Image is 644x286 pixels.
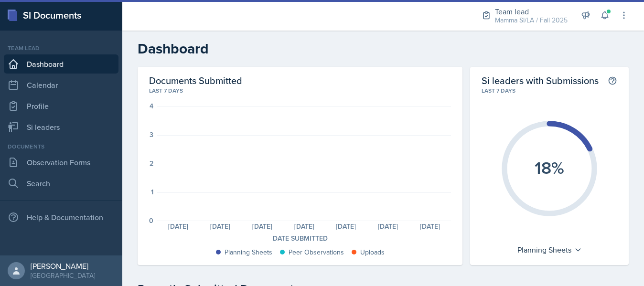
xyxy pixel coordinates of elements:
[150,131,153,138] div: 3
[482,74,599,86] h2: Si leaders with Submissions
[289,247,344,257] div: Peer Observations
[4,174,118,193] a: Search
[150,103,153,109] div: 4
[283,223,325,230] div: [DATE]
[149,86,451,95] div: Last 7 days
[4,142,118,151] div: Documents
[199,223,241,230] div: [DATE]
[31,271,95,280] div: [GEOGRAPHIC_DATA]
[4,153,118,172] a: Observation Forms
[138,40,629,57] h2: Dashboard
[409,223,451,230] div: [DATE]
[513,242,587,257] div: Planning Sheets
[367,223,409,230] div: [DATE]
[495,6,568,17] div: Team lead
[149,217,153,224] div: 0
[150,160,153,167] div: 2
[360,247,385,257] div: Uploads
[4,54,118,74] a: Dashboard
[4,96,118,116] a: Profile
[241,223,283,230] div: [DATE]
[149,233,451,244] div: Date Submitted
[149,74,451,86] h2: Documents Submitted
[4,208,118,227] div: Help & Documentation
[225,247,272,257] div: Planning Sheets
[535,155,564,180] text: 18%
[4,75,118,95] a: Calendar
[325,223,367,230] div: [DATE]
[4,44,118,53] div: Team lead
[4,117,118,137] a: Si leaders
[495,15,568,25] div: Mamma SI/LA / Fall 2025
[31,261,95,271] div: [PERSON_NAME]
[482,86,617,95] div: Last 7 days
[157,223,199,230] div: [DATE]
[151,189,153,195] div: 1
